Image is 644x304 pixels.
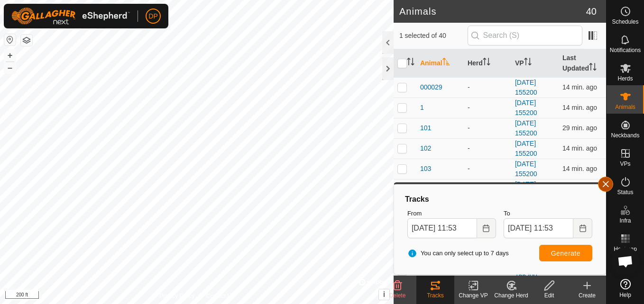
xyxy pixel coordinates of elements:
[619,218,631,224] span: Infra
[617,76,633,81] span: Herds
[562,104,597,111] span: Sep 8, 2025, 11:38 AM
[416,49,464,78] th: Animal
[539,245,592,261] button: Generate
[562,83,597,91] span: Sep 8, 2025, 11:38 AM
[515,180,537,198] a: [DATE] 155200
[11,8,130,25] img: Gallagher Logo
[515,99,537,116] a: [DATE] 155200
[206,292,234,300] a: Contact Us
[562,144,597,152] span: Sep 8, 2025, 11:38 AM
[610,47,641,53] span: Notifications
[383,290,385,298] span: i
[611,247,640,276] div: Open chat
[399,31,468,41] span: 1 selected of 40
[562,124,597,132] span: Sep 8, 2025, 11:23 AM
[420,103,424,113] span: 1
[399,6,586,17] h2: Animals
[504,209,592,218] label: To
[407,249,509,258] span: You can only select up to 7 days
[515,160,537,178] a: [DATE] 155200
[468,123,507,133] div: -
[492,291,530,300] div: Change Herd
[620,161,630,167] span: VPs
[589,64,597,72] p-sorticon: Activate to sort
[524,59,532,67] p-sorticon: Activate to sort
[420,82,442,92] span: 000029
[420,123,431,133] span: 101
[379,289,389,300] button: i
[407,59,414,67] p-sorticon: Activate to sort
[515,79,537,96] a: [DATE] 155200
[404,194,596,205] div: Tracks
[442,59,450,67] p-sorticon: Activate to sort
[454,291,492,300] div: Change VP
[468,103,507,113] div: -
[468,26,582,45] input: Search (S)
[464,49,511,78] th: Herd
[389,292,406,299] span: Delete
[559,49,606,78] th: Last Updated
[468,82,507,92] div: -
[568,291,606,300] div: Create
[619,292,631,298] span: Help
[607,275,644,302] a: Help
[416,291,454,300] div: Tracks
[468,143,507,153] div: -
[611,133,639,138] span: Neckbands
[515,140,537,157] a: [DATE] 155200
[573,218,592,238] button: Choose Date
[148,11,157,21] span: DP
[617,189,633,195] span: Status
[4,62,16,73] button: –
[159,292,195,300] a: Privacy Policy
[551,250,580,257] span: Generate
[420,143,431,153] span: 102
[515,119,537,137] a: [DATE] 155200
[483,59,490,67] p-sorticon: Activate to sort
[468,164,507,174] div: -
[612,19,638,25] span: Schedules
[615,104,635,110] span: Animals
[4,34,16,45] button: Reset Map
[477,218,496,238] button: Choose Date
[420,164,431,174] span: 103
[562,165,597,172] span: Sep 8, 2025, 11:38 AM
[614,246,637,252] span: Heatmap
[21,35,32,46] button: Map Layers
[530,291,568,300] div: Edit
[407,209,496,218] label: From
[586,4,597,18] span: 40
[4,50,16,61] button: +
[511,49,559,78] th: VP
